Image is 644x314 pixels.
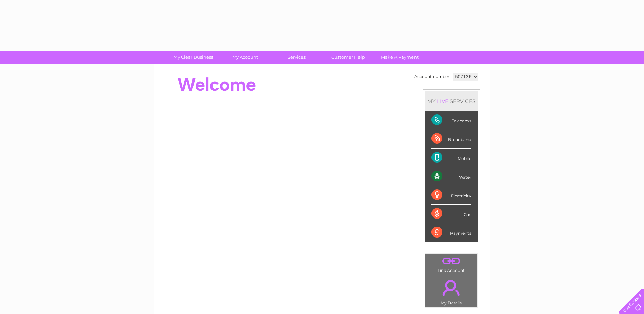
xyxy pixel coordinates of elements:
[425,274,478,308] td: My Details
[431,223,471,242] div: Payments
[431,129,471,148] div: Broadband
[425,253,478,275] td: Link Account
[320,51,376,64] a: Customer Help
[436,98,450,104] div: LIVE
[431,149,471,167] div: Mobile
[165,51,221,64] a: My Clear Business
[431,205,471,223] div: Gas
[431,111,471,129] div: Telecoms
[412,71,451,83] td: Account number
[425,91,478,111] div: MY SERVICES
[427,276,476,300] a: .
[269,51,325,64] a: Services
[427,255,476,267] a: .
[431,167,471,186] div: Water
[431,186,471,205] div: Electricity
[217,51,273,64] a: My Account
[372,51,428,64] a: Make A Payment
